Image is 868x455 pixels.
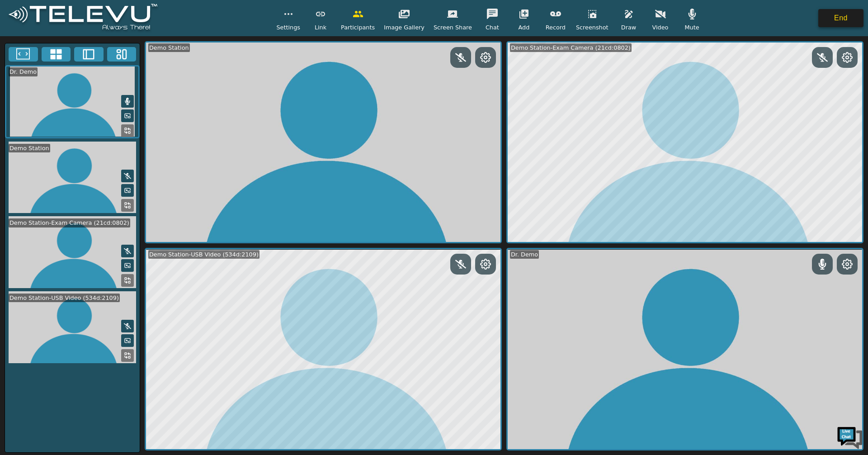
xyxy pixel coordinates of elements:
[9,294,120,302] div: Demo Station-USB Video (534d:2109)
[42,47,71,62] button: 4x4
[148,43,190,52] div: Demo Station
[9,144,50,152] div: Demo Station
[836,423,863,450] img: Chat Widget
[121,124,134,137] button: Replace Feed
[486,23,499,32] span: Chat
[121,274,134,287] button: Replace Feed
[5,1,161,35] img: logoWhite.png
[121,95,134,108] button: Mute
[384,23,425,32] span: Image Gallery
[9,67,38,76] div: Dr. Demo
[121,170,134,182] button: Mute
[510,43,632,52] div: Demo Station-Exam Camera (21cd:0802)
[47,47,152,59] div: Chat with us now
[52,114,125,205] span: We're online!
[510,250,539,259] div: Dr. Demo
[341,23,375,32] span: Participants
[121,334,134,347] button: Picture in Picture
[9,218,130,227] div: Demo Station-Exam Camera (21cd:0802)
[576,23,609,32] span: Screenshot
[74,47,104,62] button: Two Window Medium
[121,199,134,212] button: Replace Feed
[121,245,134,257] button: Mute
[15,42,38,65] img: d_736959983_company_1615157101543_736959983
[9,47,38,62] button: Fullscreen
[107,47,137,62] button: Three Window Medium
[546,23,566,32] span: Record
[148,250,259,259] div: Demo Station-USB Video (534d:2109)
[621,23,636,32] span: Draw
[276,23,300,32] span: Settings
[148,5,170,26] div: Minimize live chat window
[121,184,134,197] button: Picture in Picture
[5,247,172,279] textarea: Type your message and hit 'Enter'
[684,23,699,32] span: Mute
[652,23,669,32] span: Video
[315,23,326,32] span: Link
[121,259,134,272] button: Picture in Picture
[121,109,134,122] button: Picture in Picture
[818,9,863,27] button: End
[434,23,472,32] span: Screen Share
[121,320,134,332] button: Mute
[121,349,134,362] button: Replace Feed
[519,23,530,32] span: Add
